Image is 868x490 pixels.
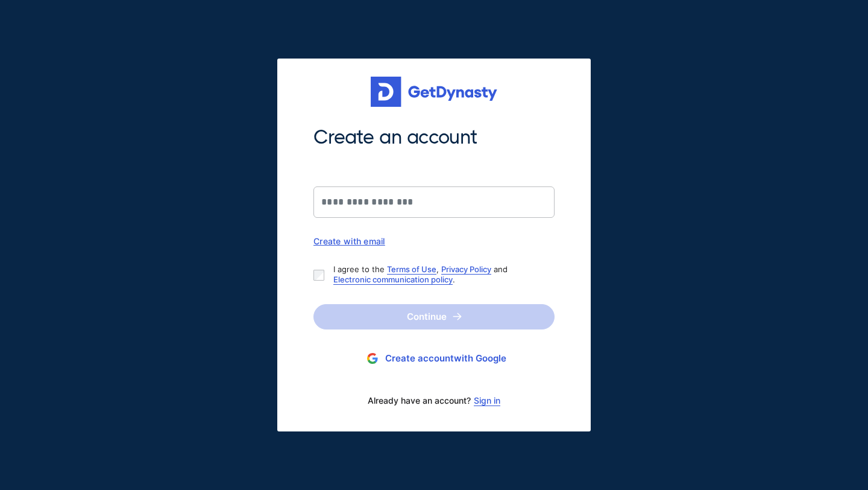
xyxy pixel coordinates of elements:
a: Terms of Use [387,264,436,274]
div: Create with email [313,236,555,246]
div: Already have an account? [313,388,555,413]
a: Sign in [474,396,500,406]
img: Get started for free with Dynasty Trust Company [371,77,497,107]
span: Create an account [313,125,555,150]
p: I agree to the , and . [333,264,545,285]
a: Privacy Policy [441,264,491,274]
a: Electronic communication policy [333,275,453,284]
button: Create accountwith Google [313,348,555,370]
